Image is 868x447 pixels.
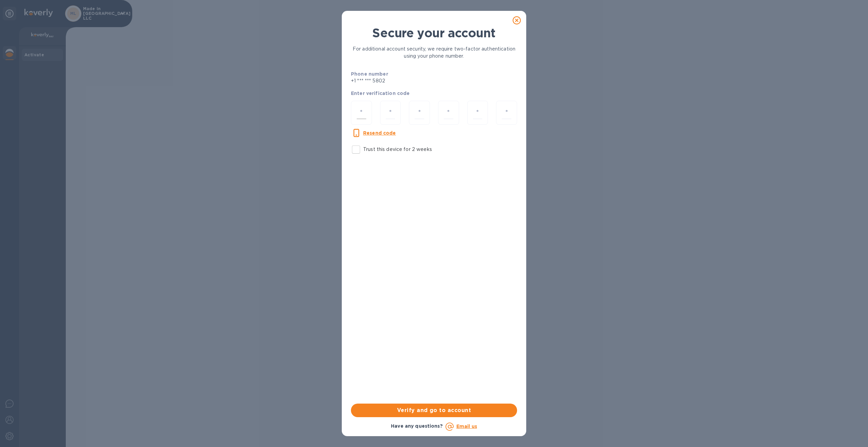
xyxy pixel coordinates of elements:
p: Enter verification code [351,90,517,97]
p: For additional account security, we require two-factor authentication using your phone number. [351,45,517,60]
a: Email us [456,424,477,429]
b: Have any questions? [391,423,443,429]
button: Verify and go to account [351,404,517,417]
p: Trust this device for 2 weeks [363,146,432,153]
span: Verify and go to account [356,406,512,414]
u: Resend code [363,130,396,136]
h1: Secure your account [351,26,517,40]
b: Phone number [351,71,388,77]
